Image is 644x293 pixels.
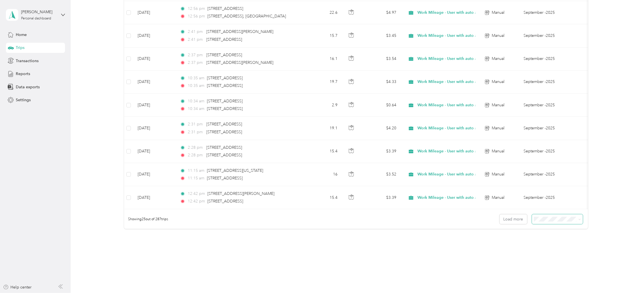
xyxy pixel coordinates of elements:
td: September -2025 [519,71,571,94]
span: Settings [16,97,31,103]
span: Trips [16,45,24,51]
span: Manual [492,56,505,62]
span: [STREET_ADDRESS] [207,106,243,111]
span: Work Mileage - User with auto allowance [417,195,494,201]
span: 2:31 pm [188,129,204,135]
td: $3.39 [362,140,401,163]
span: [STREET_ADDRESS][PERSON_NAME] [207,29,274,34]
td: $4.97 [362,1,401,24]
span: 12:42 pm [188,191,205,197]
td: [DATE] [133,24,175,47]
td: September -2025 [519,24,571,47]
td: [DATE] [133,94,175,117]
td: 19.1 [305,117,342,140]
td: [DATE] [133,163,175,186]
span: [STREET_ADDRESS] [207,99,243,103]
td: [DATE] [133,117,175,140]
td: 15.7 [305,24,342,47]
td: September -2025 [519,140,571,163]
span: 11:15 am [188,168,204,174]
span: Manual [492,171,505,177]
span: Work Mileage - User with auto allowance [417,102,494,108]
td: 15.4 [305,140,342,163]
td: September -2025 [519,94,571,117]
td: 19.7 [305,71,342,94]
span: 2:41 pm [188,29,204,35]
span: [STREET_ADDRESS] [207,37,242,42]
td: $3.45 [362,24,401,47]
td: September -2025 [519,117,571,140]
span: 2:37 pm [188,52,204,58]
td: September -2025 [519,163,571,186]
span: [STREET_ADDRESS] [207,176,243,181]
td: $0.64 [362,94,401,117]
div: [PERSON_NAME] [21,9,56,15]
span: 2:28 pm [188,145,204,151]
td: September -2025 [519,48,571,71]
span: Work Mileage - User with auto allowance [417,10,494,16]
span: Transactions [16,58,39,64]
span: [STREET_ADDRESS], [GEOGRAPHIC_DATA] [207,14,286,19]
td: [DATE] [133,1,175,24]
span: Manual [492,10,505,16]
td: [DATE] [133,71,175,94]
span: [STREET_ADDRESS][PERSON_NAME] [207,60,274,65]
span: Manual [492,33,505,39]
span: 10:34 am [188,98,204,104]
div: Personal dashboard [21,17,51,20]
span: Work Mileage - User with auto allowance [417,33,494,39]
span: 2:31 pm [188,121,204,127]
span: Work Mileage - User with auto allowance [417,79,494,85]
td: $3.39 [362,186,401,209]
span: 10:35 am [188,75,204,81]
td: September -2025 [519,186,571,209]
span: 11:15 am [188,175,204,181]
td: 22.6 [305,1,342,24]
td: 16 [305,163,342,186]
span: [STREET_ADDRESS] [207,122,242,127]
span: 12:56 pm [188,13,205,19]
td: September -2025 [519,1,571,24]
span: [STREET_ADDRESS] [207,83,243,88]
span: [STREET_ADDRESS][PERSON_NAME] [207,191,274,196]
span: Home [16,32,27,38]
span: 10:34 am [188,106,204,112]
span: 12:56 pm [188,6,205,12]
td: [DATE] [133,186,175,209]
td: 16.1 [305,48,342,71]
span: 2:41 pm [188,37,204,43]
button: Help center [3,284,32,290]
span: Work Mileage - User with auto allowance [417,171,494,177]
span: [STREET_ADDRESS] [207,153,242,157]
iframe: Everlance-gr Chat Button Frame [612,262,644,293]
span: 10:35 am [188,83,204,89]
span: Reports [16,71,30,77]
span: Work Mileage - User with auto allowance [417,56,494,62]
span: [STREET_ADDRESS] [207,53,242,57]
td: $3.52 [362,163,401,186]
span: Work Mileage - User with auto allowance [417,148,494,154]
td: 2.9 [305,94,342,117]
span: Manual [492,195,505,201]
span: Manual [492,148,505,154]
td: $4.33 [362,71,401,94]
span: Work Mileage - User with auto allowance [417,125,494,131]
span: Manual [492,79,505,85]
td: 15.4 [305,186,342,209]
td: [DATE] [133,48,175,71]
span: 2:37 pm [188,60,204,66]
span: Manual [492,102,505,108]
span: [STREET_ADDRESS] [207,130,242,134]
span: [STREET_ADDRESS] [207,6,243,11]
span: Manual [492,125,505,131]
span: [STREET_ADDRESS] [207,145,242,150]
td: $3.54 [362,48,401,71]
span: 2:28 pm [188,152,204,158]
td: $4.20 [362,117,401,140]
span: [STREET_ADDRESS][US_STATE] [207,168,263,173]
span: [STREET_ADDRESS] [207,76,243,80]
span: [STREET_ADDRESS] [207,199,243,204]
span: Showing 25 out of 287 trips [124,217,168,222]
td: [DATE] [133,140,175,163]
